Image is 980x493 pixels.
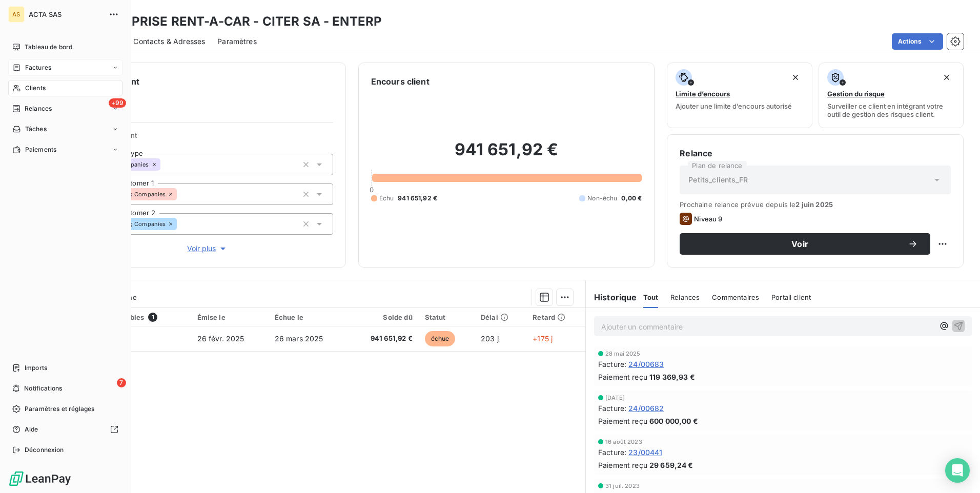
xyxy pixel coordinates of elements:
span: Facture : [598,403,626,414]
span: +99 [109,98,126,108]
span: Ajouter une limite d’encours autorisé [676,102,792,110]
a: Aide [8,421,122,438]
button: Voir [680,233,930,255]
span: 941 651,92 € [398,194,437,203]
div: Solde dû [354,313,413,321]
button: Voir plus [83,243,333,254]
div: Statut [425,313,468,321]
span: Contacts & Adresses [133,36,205,47]
span: 26 févr. 2025 [197,334,244,343]
span: Échu [379,194,394,203]
span: Prochaine relance prévue depuis le [680,200,951,209]
div: Pièces comptables [80,313,185,322]
button: Gestion du risqueSurveiller ce client en intégrant votre outil de gestion des risques client. [819,63,964,128]
span: Clients [25,84,46,93]
span: Paramètres [217,36,257,47]
h3: ENTERPRISE RENT-A-CAR - CITER SA - ENTERP [90,12,382,31]
span: 203 j [481,334,499,343]
span: Tâches [25,125,47,134]
span: 0 [370,186,374,194]
span: Niveau 9 [694,215,722,223]
span: 1 [148,313,157,322]
span: Voir [692,240,908,248]
span: Tout [643,293,659,301]
h2: 941 651,92 € [371,139,642,170]
span: 119 369,93 € [649,372,695,382]
span: Tableau de bord [25,43,72,52]
span: 600 000,00 € [649,416,698,426]
span: Facture : [598,447,626,458]
span: 941 651,92 € [354,334,413,344]
h6: Encours client [371,75,430,88]
h6: Informations client [62,75,333,88]
span: Relances [670,293,700,301]
button: Limite d’encoursAjouter une limite d’encours autorisé [667,63,812,128]
span: Paiement reçu [598,372,647,382]
span: Notifications [24,384,62,393]
span: 7 [117,378,126,387]
div: Échue le [275,313,342,321]
span: Factures [25,63,51,72]
button: Actions [892,33,943,50]
div: AS [8,6,25,23]
div: Open Intercom Messenger [945,458,970,483]
span: Paramètres et réglages [25,404,94,414]
span: 2 juin 2025 [795,200,833,209]
span: 31 juil. 2023 [605,483,640,489]
input: Ajouter une valeur [160,160,169,169]
span: Paiement reçu [598,460,647,470]
span: Paiement reçu [598,416,647,426]
span: échue [425,331,456,346]
span: Surveiller ce client en intégrant votre outil de gestion des risques client. [827,102,955,118]
h6: Historique [586,291,637,303]
span: Paiements [25,145,56,154]
span: 24/00683 [628,359,664,369]
span: 23/00441 [628,447,662,458]
input: Ajouter une valeur [177,190,185,199]
span: Limite d’encours [676,90,730,98]
div: Délai [481,313,520,321]
span: 24/00682 [628,403,664,414]
span: 28 mai 2025 [605,351,641,357]
span: Voir plus [187,243,228,254]
span: 29 659,24 € [649,460,693,470]
span: 26 mars 2025 [275,334,323,343]
span: Propriétés Client [83,131,333,146]
div: Retard [533,313,579,321]
span: Gestion du risque [827,90,885,98]
span: 16 août 2023 [605,439,642,445]
span: Imports [25,363,47,373]
span: Facture : [598,359,626,369]
input: Ajouter une valeur [177,219,185,229]
img: Logo LeanPay [8,470,72,487]
div: Émise le [197,313,262,321]
span: Petits_clients_FR [688,175,748,185]
span: Portail client [771,293,811,301]
span: [DATE] [605,395,625,401]
span: +175 j [533,334,553,343]
span: Non-échu [587,194,617,203]
span: Déconnexion [25,445,64,455]
span: ACTA SAS [29,10,103,18]
span: Commentaires [712,293,759,301]
h6: Relance [680,147,951,159]
span: Aide [25,425,38,434]
span: Relances [25,104,52,113]
span: 0,00 € [621,194,642,203]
